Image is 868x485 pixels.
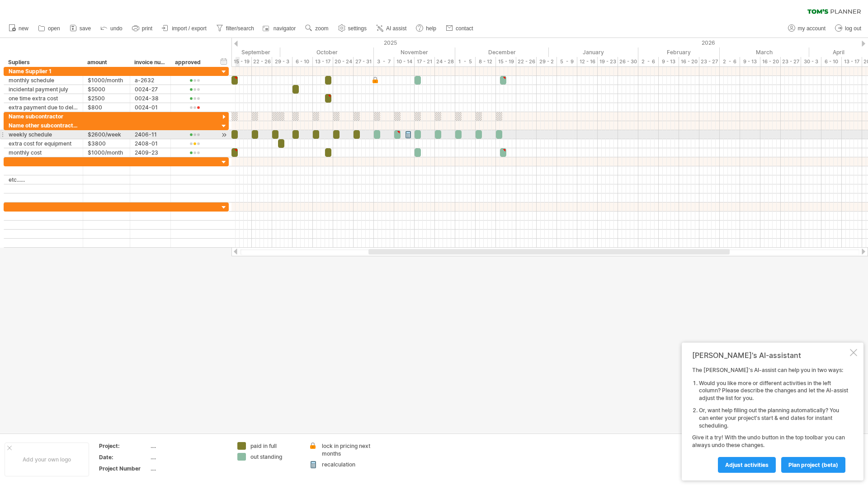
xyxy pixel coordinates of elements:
[151,453,226,461] div: ....
[8,58,78,67] div: Supliers
[151,442,226,450] div: ....
[88,85,125,94] div: $5000
[135,139,166,148] div: 2408-01
[87,58,125,67] div: amount
[252,57,272,66] div: 22 - 26
[699,380,848,402] li: Would you like more or different activities in the left column? Please describe the changes and l...
[99,442,149,450] div: Project:
[48,25,60,32] span: open
[443,23,476,34] a: contact
[781,457,845,473] a: plan project (beta)
[394,57,415,66] div: 10 - 14
[725,461,769,468] span: Adjust activities
[833,23,864,34] a: log out
[692,351,848,360] div: [PERSON_NAME]'s AI-assistant
[322,461,371,468] div: recalculation
[740,57,760,66] div: 9 - 13
[67,23,94,34] a: save
[821,57,842,66] div: 6 - 10
[720,47,809,57] div: March 2026
[231,57,252,66] div: 15 - 19
[720,57,740,66] div: 2 - 6
[426,25,436,32] span: help
[9,121,78,130] div: Name other subcontractor
[98,23,125,34] a: undo
[455,47,549,57] div: December 2025
[135,76,166,85] div: a-2632
[274,25,296,32] span: navigator
[99,465,149,472] div: Project Number
[9,85,78,94] div: incidental payment july
[250,442,300,450] div: paid in full
[272,57,292,66] div: 29 - 3
[36,23,63,34] a: open
[549,47,638,57] div: January 2026
[374,47,455,57] div: November 2025
[110,25,123,32] span: undo
[175,58,214,67] div: approved
[6,23,31,34] a: new
[9,130,78,139] div: weekly schedule
[315,25,328,32] span: zoom
[537,57,557,66] div: 29 - 2
[692,367,848,472] div: The [PERSON_NAME]'s AI-assist can help you in two ways: Give it a try! With the undo button in th...
[699,57,720,66] div: 23 - 27
[9,67,78,75] div: Name Supplier 1
[699,407,848,429] li: Or, want help filling out the planning automatically? You can enter your project's start & end da...
[5,443,89,476] div: Add your own logo
[348,25,367,32] span: settings
[354,57,374,66] div: 27 - 31
[313,57,333,66] div: 13 - 17
[9,175,78,184] div: etc......
[333,57,354,66] div: 20 - 24
[303,23,331,34] a: zoom
[9,76,78,85] div: monthly schedule
[659,57,679,66] div: 9 - 13
[135,130,166,139] div: 2406-11
[172,25,207,32] span: import / export
[788,461,838,468] span: plan project (beta)
[9,139,78,148] div: extra cost for equipment
[88,94,125,103] div: $2500
[557,57,577,66] div: 5 - 9
[151,465,226,472] div: ....
[142,25,152,32] span: print
[638,47,720,57] div: February 2026
[191,47,280,57] div: September 2025
[80,25,91,32] span: save
[598,57,618,66] div: 19 - 23
[19,25,28,32] span: new
[414,23,439,34] a: help
[760,57,781,66] div: 16 - 20
[135,148,166,157] div: 2409-23
[801,57,821,66] div: 30 - 3
[718,457,776,473] a: Adjust activities
[577,57,598,66] div: 12 - 16
[135,85,166,94] div: 0024-27
[250,453,300,461] div: out standing
[9,148,78,157] div: monthly cost
[679,57,699,66] div: 16 - 20
[798,25,826,32] span: my account
[220,130,228,140] div: scroll to activity
[455,57,476,66] div: 1 - 5
[135,103,166,112] div: 0024-01
[130,23,155,34] a: print
[160,23,209,34] a: import / export
[386,25,406,32] span: AI assist
[336,23,369,34] a: settings
[214,23,257,34] a: filter/search
[88,148,125,157] div: $1000/month
[292,57,313,66] div: 6 - 10
[618,57,638,66] div: 26 - 30
[88,76,125,85] div: $1000/month
[226,25,254,32] span: filter/search
[638,57,659,66] div: 2 - 6
[261,23,298,34] a: navigator
[842,57,862,66] div: 13 - 17
[280,47,374,57] div: October 2025
[415,57,435,66] div: 17 - 21
[88,130,125,139] div: $2600/week
[88,103,125,112] div: $800
[476,57,496,66] div: 8 - 12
